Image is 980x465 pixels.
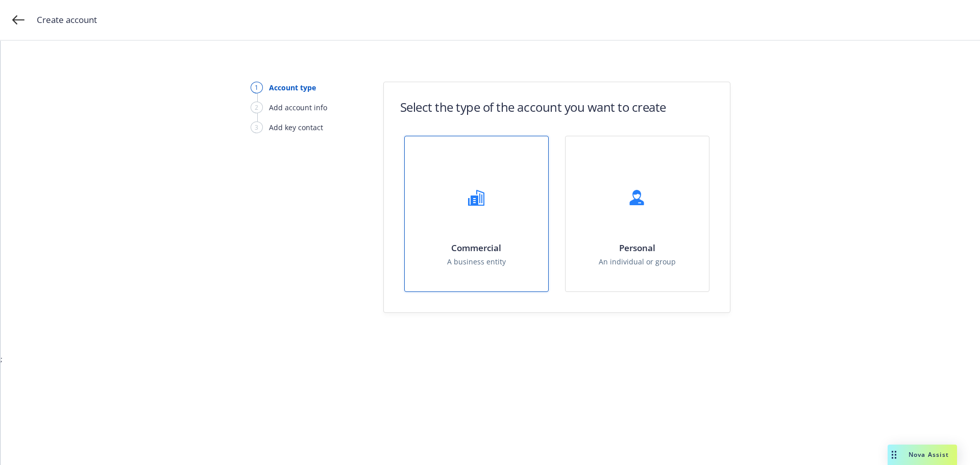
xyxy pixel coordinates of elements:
[269,82,316,93] div: Account type
[269,122,323,133] div: Add key contact
[599,242,676,253] h1: Personal
[1,41,980,465] div: ;
[599,256,676,267] span: An individual or group
[37,13,97,27] span: Create account
[251,82,263,93] div: 1
[888,445,900,465] div: Drag to move
[251,121,263,133] div: 3
[447,256,506,267] span: A business entity
[909,450,949,459] span: Nova Assist
[888,445,957,465] button: Nova Assist
[400,99,666,115] h1: Select the type of the account you want to create
[447,242,506,253] h1: Commercial
[269,102,327,113] div: Add account info
[251,102,263,113] div: 2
